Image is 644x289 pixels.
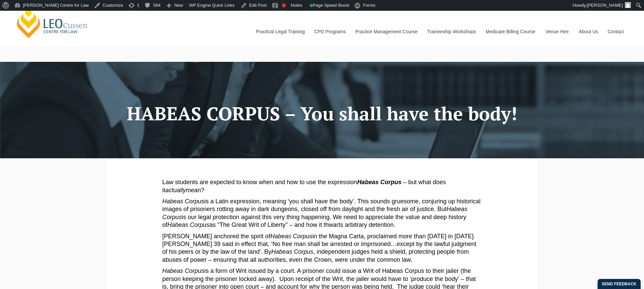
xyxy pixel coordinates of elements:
[599,244,627,272] iframe: LiveChat chat widget
[357,179,402,185] em: Habeas Corpus
[350,17,422,46] a: Practice Management Course
[574,17,603,46] a: About Us
[422,17,481,46] a: Traineeship Workshops
[271,248,313,255] em: Habeas Corpus
[167,221,175,228] em: Ha
[175,221,210,228] em: beas Corpus
[309,17,350,46] a: CPD Programs
[251,17,309,46] a: Practical Legal Training
[282,3,286,7] div: Focus keyphrase not set
[162,198,482,229] p: is a Latin expression, meaning ‘you shall have the body’. This sounds gruesome, conjuring up hist...
[270,233,312,240] em: Habeas Corpus
[162,178,482,194] p: Law students are expected to know when and how to use the expression – but what does it mean?
[165,187,186,194] em: actually
[587,3,623,8] span: [PERSON_NAME]
[112,104,532,124] h1: HABEAS CORPUS – You shall have the body!
[162,233,482,264] p: [PERSON_NAME] anchored the spirit of in the Magna Carta, proclaimed more than [DATE] in [DATE]. [...
[162,206,467,220] em: Habeas Corpus
[162,267,204,274] em: Habeas Corpus
[481,17,540,46] a: Medicare Billing Course
[15,7,89,39] a: [PERSON_NAME] Centre for Law
[540,17,574,46] a: Venue Hire
[603,17,629,46] a: Contact
[162,198,204,205] em: Habeas Corpus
